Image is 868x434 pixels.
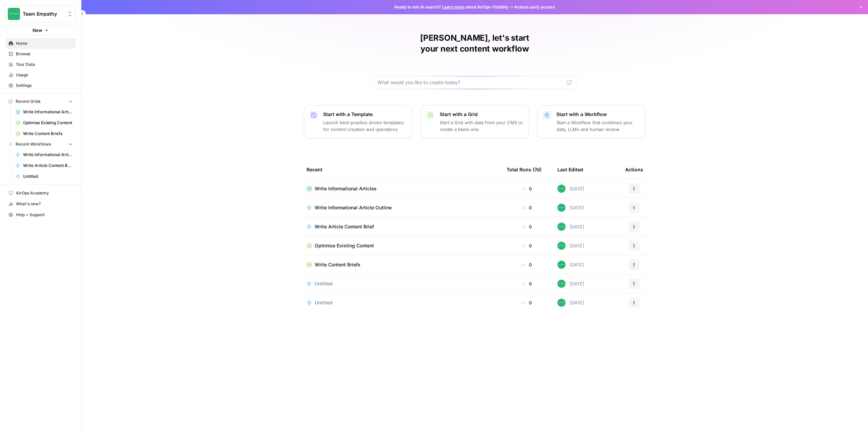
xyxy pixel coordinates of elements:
button: Start with a TemplateLaunch best-practice driven templates for content creation and operations [304,105,412,138]
span: Write Informational Articles [23,109,73,115]
span: Write Informational Article Outline [315,204,392,211]
div: 0 [507,204,547,211]
a: Untitled [13,171,76,182]
button: Recent Workflows [5,139,76,149]
a: Home [5,38,76,49]
div: 0 [507,280,547,287]
img: wwg0kvabo36enf59sssm51gfoc5r [557,280,566,288]
a: Learn more [442,4,465,10]
a: Write Informational Article Outline [307,204,496,211]
span: Untitled [315,280,333,287]
span: Write Article Content Brief [315,223,374,230]
span: Usage [16,72,73,78]
button: New [5,25,76,35]
div: [DATE] [557,299,584,307]
span: Write Content Briefs [23,131,73,137]
span: Untitled [315,299,333,306]
a: Usage [5,70,76,80]
p: Start a Grid with data from your CMS or create a blank one [440,119,523,133]
span: AirOps Academy [16,190,73,196]
div: 0 [507,299,547,306]
div: [DATE] [557,185,584,193]
span: Team Empathy [23,11,64,17]
a: Write Informational Articles [13,107,76,117]
span: Recent Grids [16,98,40,105]
a: Write Content Briefs [307,261,496,268]
span: Optimise Existing Content [23,120,73,126]
p: Start with a Workflow [556,111,640,118]
a: AirOps Academy [5,188,76,199]
span: Untitled [23,173,73,180]
a: Optimise Existing Content [307,242,496,249]
div: 0 [507,185,547,192]
div: Actions [625,160,643,179]
div: [DATE] [557,242,584,250]
button: What's new? [5,199,76,209]
p: Start a Workflow that combines your data, LLMs and human review [556,119,640,133]
p: Start with a Template [323,111,407,118]
div: [DATE] [557,261,584,269]
div: [DATE] [557,204,584,212]
span: Write Content Briefs [315,261,360,268]
img: wwg0kvabo36enf59sssm51gfoc5r [557,223,566,231]
a: Write Informational Article Outline [13,149,76,160]
span: Home [16,40,73,46]
span: New [33,27,42,34]
p: Launch best-practice driven templates for content creation and operations [323,119,407,133]
div: [DATE] [557,280,584,288]
a: Untitled [307,280,496,287]
span: Write Informational Article Outline [23,152,73,158]
img: wwg0kvabo36enf59sssm51gfoc5r [557,204,566,212]
a: Optimise Existing Content [13,117,76,128]
p: Start with a Grid [440,111,523,118]
img: wwg0kvabo36enf59sssm51gfoc5r [557,261,566,269]
a: Write Content Briefs [13,128,76,139]
div: Last Edited [557,160,583,179]
span: Optimise Existing Content [315,242,374,249]
button: Start with a GridStart a Grid with data from your CMS or create a blank one [420,105,529,138]
a: Settings [5,80,76,91]
a: Untitled [307,299,496,306]
button: Workspace: Team Empathy [5,5,76,22]
span: Write Article Content Brief [23,163,73,169]
div: [DATE] [557,223,584,231]
img: wwg0kvabo36enf59sssm51gfoc5r [557,185,566,193]
button: Recent Grids [5,96,76,107]
img: wwg0kvabo36enf59sssm51gfoc5r [557,242,566,250]
span: Ready to win AI search? about AirOps Visibility [394,4,509,10]
img: Team Empathy Logo [8,8,20,20]
a: Your Data [5,59,76,70]
span: Write Informational Articles [315,185,377,192]
div: What's new? [6,199,75,209]
button: Start with a WorkflowStart a Workflow that combines your data, LLMs and human review [537,105,646,138]
img: wwg0kvabo36enf59sssm51gfoc5r [557,299,566,307]
span: Actions early access [514,4,555,10]
input: What would you like to create today? [377,79,564,86]
a: Write Article Content Brief [13,160,76,171]
h1: [PERSON_NAME], let's start your next content workflow [373,33,576,54]
button: Help + Support [5,209,76,220]
span: Your Data [16,61,73,68]
a: Write Article Content Brief [307,223,496,230]
span: Browse [16,51,73,57]
div: Total Runs (7d) [507,160,541,179]
span: Help + Support [16,212,73,218]
div: 0 [507,261,547,268]
a: Write Informational Articles [307,185,496,192]
span: Recent Workflows [16,141,51,147]
span: Settings [16,82,73,89]
a: Browse [5,49,76,59]
div: 0 [507,242,547,249]
div: Recent [307,160,496,179]
div: 0 [507,223,547,230]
